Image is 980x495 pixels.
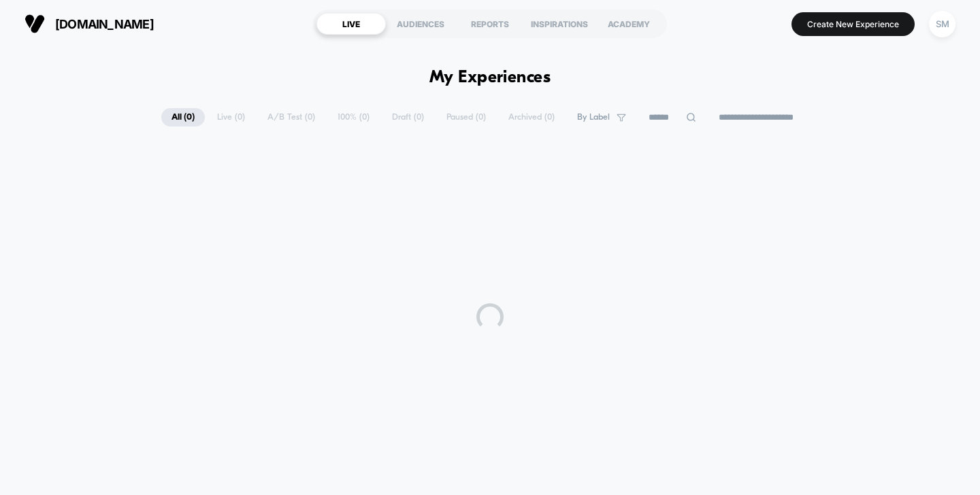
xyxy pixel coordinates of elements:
span: By Label [577,112,610,122]
div: ACADEMY [594,13,664,35]
div: LIVE [316,13,386,35]
div: SM [929,11,955,37]
span: [DOMAIN_NAME] [55,17,154,31]
button: [DOMAIN_NAME] [20,13,158,35]
h1: My Experiences [429,68,551,88]
span: All ( 0 ) [161,108,205,126]
div: AUDIENCES [386,13,455,35]
div: REPORTS [455,13,525,35]
button: Create New Experience [791,12,915,36]
div: INSPIRATIONS [525,13,594,35]
button: SM [925,10,960,38]
img: Visually logo [24,14,45,34]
